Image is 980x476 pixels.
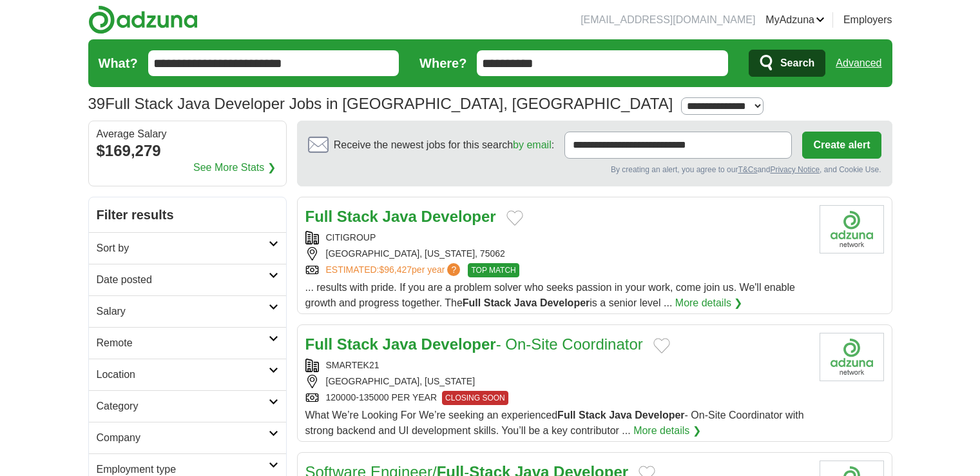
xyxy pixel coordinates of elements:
a: Category [89,390,286,422]
a: Employers [843,12,892,28]
h2: Date posted [97,272,269,288]
div: By creating an alert, you agree to our and , and Cookie Use. [308,164,881,175]
div: Average Salary [97,129,278,139]
div: [GEOGRAPHIC_DATA], [US_STATE] [305,375,809,388]
strong: Full [305,335,333,353]
a: More details ❯ [633,423,701,439]
span: ... results with pride. If you are a problem solver who seeks passion in your work, come join us.... [305,282,795,308]
a: MyAdzuna [765,12,825,28]
strong: Stack [337,208,378,225]
span: What We’re Looking For We’re seeking an experienced - On-Site Coordinator with strong backend and... [305,410,804,436]
strong: Full [463,297,481,308]
strong: Developer [540,297,590,308]
span: $96,427 [379,264,412,275]
h2: Company [97,430,269,446]
h2: Location [97,367,269,382]
strong: Java [383,335,417,353]
img: Company logo [820,333,884,381]
strong: Developer [635,410,684,421]
a: Date posted [89,264,286,295]
li: [EMAIL_ADDRESS][DOMAIN_NAME] [581,12,755,28]
div: SMARTEK21 [305,359,809,372]
h2: Remote [97,335,269,351]
div: [GEOGRAPHIC_DATA], [US_STATE], 75062 [305,247,809,261]
strong: Stack [579,410,606,421]
a: Sort by [89,232,286,264]
div: $169,279 [97,139,278,163]
h2: Sort by [97,241,269,256]
a: Location [89,359,286,390]
span: Receive the newest jobs for this search : [334,137,554,153]
a: Privacy Notice [770,165,820,174]
a: Full Stack Java Developer [305,208,496,225]
a: ESTIMATED:$96,427per year? [326,263,463,277]
span: ? [447,263,460,276]
strong: Stack [484,297,512,308]
img: Company logo [820,205,884,253]
span: 39 [88,92,106,115]
a: See More Stats ❯ [193,160,276,175]
div: 120000-135000 PER YEAR [305,391,809,405]
strong: Java [383,208,417,225]
label: Where? [419,54,466,73]
img: Adzuna logo [88,5,198,34]
strong: Full [557,410,575,421]
button: Add to favorite jobs [653,338,670,353]
button: Create alert [802,132,881,159]
label: What? [99,54,138,73]
strong: Java [609,410,632,421]
span: CLOSING SOON [442,391,508,405]
h2: Category [97,399,269,414]
div: CITIGROUP [305,231,809,244]
a: Company [89,422,286,453]
a: Advanced [836,50,881,76]
strong: Developer [421,208,496,225]
strong: Developer [421,335,496,353]
button: Search [749,50,825,77]
h2: Filter results [89,197,286,232]
h1: Full Stack Java Developer Jobs in [GEOGRAPHIC_DATA], [GEOGRAPHIC_DATA] [88,95,673,112]
span: Search [780,50,814,76]
strong: Stack [337,335,378,353]
h2: Salary [97,304,269,319]
a: More details ❯ [675,295,743,311]
strong: Java [514,297,537,308]
a: Salary [89,295,286,327]
a: by email [513,139,552,150]
a: T&Cs [738,165,757,174]
span: TOP MATCH [468,263,519,277]
a: Full Stack Java Developer- On-Site Coordinator [305,335,643,353]
button: Add to favorite jobs [506,210,523,226]
strong: Full [305,208,333,225]
a: Remote [89,327,286,359]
